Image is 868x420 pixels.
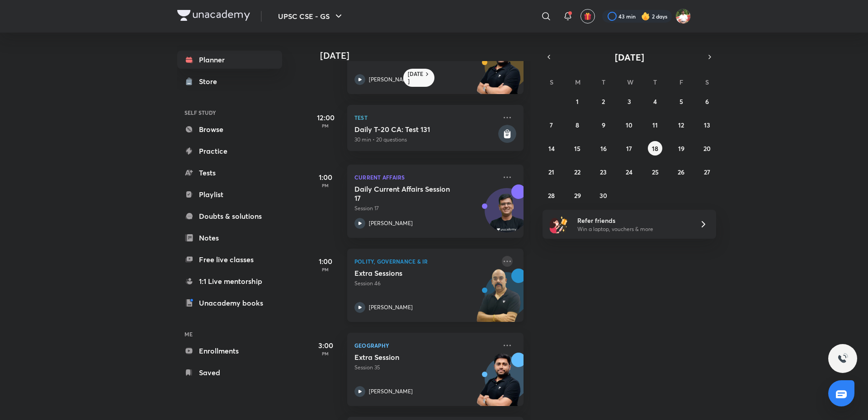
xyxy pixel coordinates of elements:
h5: 1:00 [307,256,344,267]
p: PM [307,267,344,272]
button: September 27, 2025 [700,165,714,179]
abbr: September 6, 2025 [705,97,709,106]
h5: Daily T-20 CA: Test 131 [354,125,496,134]
abbr: September 30, 2025 [599,191,607,200]
abbr: Monday [575,78,580,86]
img: ttu [837,353,848,364]
img: Avatar [485,193,528,236]
button: September 15, 2025 [570,141,585,156]
abbr: Friday [679,78,683,86]
button: September 6, 2025 [700,94,714,109]
abbr: September 7, 2025 [550,121,553,129]
img: unacademy [474,41,524,103]
abbr: September 1, 2025 [576,97,579,106]
h6: Refer friends [577,216,689,225]
abbr: September 18, 2025 [652,144,658,153]
abbr: September 26, 2025 [678,168,684,176]
p: PM [307,123,344,128]
img: unacademy [474,353,524,415]
button: September 24, 2025 [622,165,637,179]
button: September 13, 2025 [700,118,714,132]
h5: 3:00 [307,340,344,351]
p: Test [354,112,496,123]
h5: Extra Sessions [354,269,467,278]
abbr: September 12, 2025 [678,121,684,129]
a: Playlist [177,185,282,203]
abbr: Wednesday [627,78,633,86]
button: UPSC CSE - GS [273,7,349,25]
abbr: September 11, 2025 [652,121,658,129]
button: September 25, 2025 [648,165,662,179]
abbr: September 5, 2025 [679,97,683,106]
button: September 29, 2025 [570,188,585,203]
abbr: September 10, 2025 [626,121,632,129]
button: September 26, 2025 [674,165,689,179]
h5: Daily Current Affairs Session 17 [354,184,467,203]
abbr: September 4, 2025 [653,97,657,106]
abbr: Saturday [705,78,709,86]
a: Store [177,72,282,90]
button: September 12, 2025 [674,118,689,132]
button: September 17, 2025 [622,141,637,156]
p: Win a laptop, vouchers & more [577,225,689,233]
p: Session 17 [354,204,496,212]
h6: SELF STUDY [177,105,282,120]
abbr: September 20, 2025 [703,144,711,153]
button: September 14, 2025 [544,141,559,156]
button: September 3, 2025 [622,94,637,109]
button: September 23, 2025 [596,165,611,179]
img: avatar [584,12,592,20]
p: Session 35 [354,363,496,372]
abbr: Thursday [653,78,657,86]
p: PM [307,183,344,188]
button: September 19, 2025 [674,141,689,156]
span: [DATE] [615,51,644,63]
abbr: September 13, 2025 [704,121,710,129]
abbr: September 24, 2025 [626,168,632,176]
a: Free live classes [177,250,282,269]
abbr: September 15, 2025 [574,144,580,153]
button: September 1, 2025 [570,94,585,109]
abbr: September 29, 2025 [574,191,581,200]
img: Shashank Soni [675,9,691,24]
abbr: September 23, 2025 [600,168,607,176]
h5: 12:00 [307,112,344,123]
button: [DATE] [555,51,703,63]
h6: ME [177,326,282,342]
button: September 11, 2025 [648,118,662,132]
abbr: September 14, 2025 [548,144,555,153]
abbr: September 8, 2025 [576,121,579,129]
p: Geography [354,340,496,351]
button: September 22, 2025 [570,165,585,179]
abbr: September 22, 2025 [574,168,580,176]
a: 1:1 Live mentorship [177,272,282,290]
button: September 9, 2025 [596,118,611,132]
a: Company Logo [177,10,250,23]
abbr: September 17, 2025 [626,144,632,153]
a: Practice [177,142,282,160]
button: September 2, 2025 [596,94,611,109]
abbr: September 3, 2025 [627,97,631,106]
img: referral [550,215,568,233]
a: Notes [177,229,282,247]
abbr: September 16, 2025 [600,144,607,153]
abbr: September 25, 2025 [652,168,659,176]
a: Tests [177,164,282,182]
button: September 20, 2025 [700,141,714,156]
div: Store [199,76,222,87]
button: September 7, 2025 [544,118,559,132]
button: September 10, 2025 [622,118,637,132]
p: 30 min • 20 questions [354,136,496,144]
h5: 1:00 [307,172,344,183]
abbr: September 2, 2025 [602,97,605,106]
abbr: September 19, 2025 [678,144,684,153]
p: [PERSON_NAME] [369,387,413,396]
button: September 8, 2025 [570,118,585,132]
button: September 5, 2025 [674,94,689,109]
p: [PERSON_NAME] [369,76,413,84]
a: Enrollments [177,342,282,360]
a: Doubts & solutions [177,207,282,225]
p: Current Affairs [354,172,496,183]
button: September 16, 2025 [596,141,611,156]
a: Unacademy books [177,294,282,312]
